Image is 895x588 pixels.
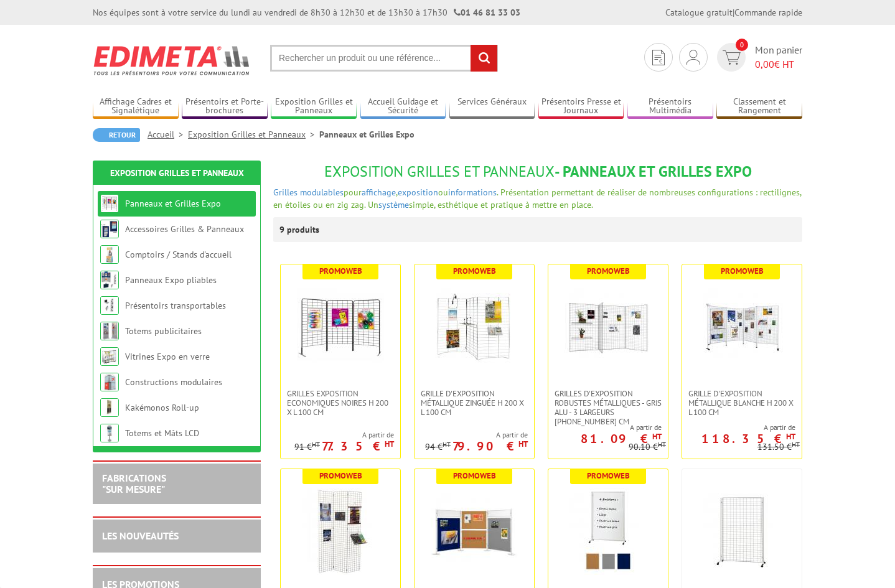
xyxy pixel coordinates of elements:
[93,96,179,117] a: Affichage Cadres et Signalétique
[100,398,119,417] img: Kakémonos Roll-up
[755,43,802,72] span: Mon panier
[297,488,384,575] img: Grille d'exposition économique blanche, fixation murale, paravent ou sur pied
[270,45,498,72] input: Rechercher un produit ou une référence...
[665,6,802,19] div: |
[319,470,362,481] b: Promoweb
[362,187,396,198] a: affichage
[188,129,319,140] a: Exposition Grilles et Panneaux
[734,7,802,18] a: Commande rapide
[453,470,496,481] b: Promoweb
[453,266,496,276] b: Promoweb
[716,96,802,117] a: Classement et Rangement
[100,296,119,315] img: Présentoirs transportables
[287,389,394,417] span: Grilles Exposition Economiques Noires H 200 x L 100 cm
[701,435,795,442] p: 118.35 €
[273,164,802,180] h1: - Panneaux et Grilles Expo
[431,283,518,370] img: Grille d'exposition métallique Zinguée H 200 x L 100 cm
[723,50,741,65] img: devis rapide
[538,96,624,117] a: Présentoirs Presse et Journaux
[682,389,802,417] a: Grille d'exposition métallique blanche H 200 x L 100 cm
[698,488,785,575] img: Panneaux Exposition Grilles mobiles sur roulettes - gris clair
[93,37,251,83] img: Edimeta
[93,128,140,142] a: Retour
[471,45,497,72] input: rechercher
[757,442,800,452] p: 131.50 €
[125,274,217,286] a: Panneaux Expo pliables
[281,389,400,417] a: Grilles Exposition Economiques Noires H 200 x L 100 cm
[421,389,528,417] span: Grille d'exposition métallique Zinguée H 200 x L 100 cm
[182,96,268,117] a: Présentoirs et Porte-brochures
[319,266,362,276] b: Promoweb
[297,283,384,370] img: Grilles Exposition Economiques Noires H 200 x L 100 cm
[271,96,357,117] a: Exposition Grilles et Panneaux
[682,422,795,432] span: A partir de
[100,424,119,442] img: Totems et Mâts LCD
[714,43,802,72] a: devis rapide 0 Mon panier 0,00€ HT
[319,128,415,141] li: Panneaux et Grilles Expo
[100,373,119,391] img: Constructions modulaires
[686,50,700,65] img: devis rapide
[415,389,534,417] a: Grille d'exposition métallique Zinguée H 200 x L 100 cm
[652,431,662,442] sup: HT
[755,58,774,70] span: 0,00
[587,266,630,276] b: Promoweb
[148,129,188,140] a: Accueil
[322,442,394,450] p: 77.35 €
[100,245,119,264] img: Comptoirs / Stands d'accueil
[102,472,166,495] a: FABRICATIONS"Sur Mesure"
[792,440,800,449] sup: HT
[125,198,221,209] a: Panneaux et Grilles Expo
[629,442,666,452] p: 90.10 €
[102,530,179,542] a: LES NOUVEAUTÉS
[125,427,199,439] a: Totems et Mâts LCD
[581,435,662,442] p: 81.09 €
[324,162,555,181] span: Exposition Grilles et Panneaux
[100,220,119,238] img: Accessoires Grilles & Panneaux
[652,50,665,65] img: devis rapide
[443,440,451,449] sup: HT
[448,187,497,198] a: informations
[786,431,795,442] sup: HT
[665,7,733,18] a: Catalogue gratuit
[93,6,520,19] div: Nos équipes sont à votre service du lundi au vendredi de 8h30 à 12h30 et de 13h30 à 17h30
[431,488,518,575] img: Panneaux & Grilles modulables - liège, feutrine grise ou bleue, blanc laqué ou gris alu
[125,325,202,337] a: Totems publicitaires
[100,347,119,366] img: Vitrines Expo en verre
[312,440,320,449] sup: HT
[736,39,748,51] span: 0
[110,167,244,179] a: Exposition Grilles et Panneaux
[273,187,298,198] a: Grilles
[454,7,520,18] strong: 01 46 81 33 03
[125,351,210,362] a: Vitrines Expo en verre
[658,440,666,449] sup: HT
[125,223,244,235] a: Accessoires Grilles & Panneaux
[378,199,409,210] a: système
[294,430,394,440] span: A partir de
[425,442,451,452] p: 94 €
[721,266,764,276] b: Promoweb
[273,187,801,210] span: pour , ou . Présentation permettant de réaliser de nombreuses configurations : rectilignes, en ét...
[565,283,652,370] img: Grilles d'exposition robustes métalliques - gris alu - 3 largeurs 70-100-120 cm
[565,488,652,575] img: Panneaux Affichage et Ecriture Mobiles - finitions liège punaisable, feutrine gris clair ou bleue...
[698,283,785,370] img: Grille d'exposition métallique blanche H 200 x L 100 cm
[398,187,438,198] a: exposition
[627,96,713,117] a: Présentoirs Multimédia
[100,194,119,213] img: Panneaux et Grilles Expo
[294,442,320,452] p: 91 €
[518,439,528,449] sup: HT
[300,187,344,198] a: modulables
[452,442,528,450] p: 79.90 €
[449,96,535,117] a: Services Généraux
[100,322,119,340] img: Totems publicitaires
[385,439,394,449] sup: HT
[555,389,662,426] span: Grilles d'exposition robustes métalliques - gris alu - 3 largeurs [PHONE_NUMBER] cm
[755,57,802,72] span: € HT
[125,376,222,388] a: Constructions modulaires
[548,389,668,426] a: Grilles d'exposition robustes métalliques - gris alu - 3 largeurs [PHONE_NUMBER] cm
[279,217,326,242] p: 9 produits
[360,96,446,117] a: Accueil Guidage et Sécurité
[100,271,119,289] img: Panneaux Expo pliables
[125,300,226,311] a: Présentoirs transportables
[688,389,795,417] span: Grille d'exposition métallique blanche H 200 x L 100 cm
[125,402,199,413] a: Kakémonos Roll-up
